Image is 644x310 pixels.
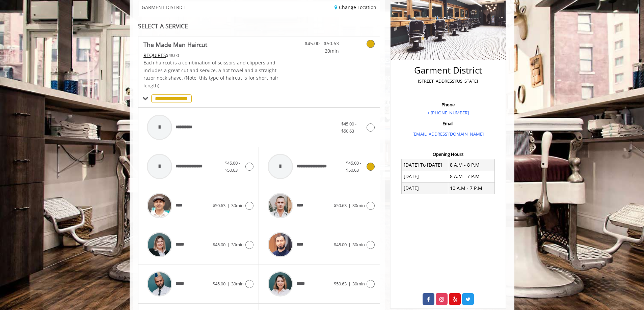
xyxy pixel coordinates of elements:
span: $50.63 [334,202,347,208]
span: $50.63 [213,202,225,208]
span: $45.00 - $50.63 [346,160,361,173]
h2: Garment District [398,65,498,75]
span: 30min [231,202,244,208]
td: 8 A.M - 7 P.M [448,171,494,182]
span: 30min [231,281,244,287]
span: | [227,202,230,208]
td: [DATE] [402,171,448,182]
p: [STREET_ADDRESS][US_STATE] [398,78,498,85]
div: SELECT A SERVICE [138,23,380,29]
span: 20min [299,47,339,55]
a: [EMAIL_ADDRESS][DOMAIN_NAME] [412,131,484,137]
span: $45.00 [334,242,347,248]
span: | [348,242,351,248]
span: GARMENT DISTRICT [142,5,186,10]
span: | [227,281,230,287]
span: $45.00 - $50.63 [299,40,339,47]
span: $45.00 - $50.63 [225,160,240,173]
b: The Made Man Haircut [143,40,207,49]
span: | [348,202,351,208]
span: | [348,281,351,287]
span: 30min [352,242,365,248]
h3: Opening Hours [396,152,500,157]
td: [DATE] [402,182,448,194]
span: Each haircut is a combination of scissors and clippers and includes a great cut and service, a ho... [143,59,278,88]
a: Change Location [334,4,376,10]
span: $45.00 [213,242,225,248]
td: 10 A.M - 7 P.M [448,182,494,194]
a: + [PHONE_NUMBER] [427,110,469,116]
td: 8 A.M - 8 P.M [448,159,494,171]
span: $50.63 [334,281,347,287]
span: 30min [352,281,365,287]
span: 30min [231,242,244,248]
span: This service needs some Advance to be paid before we block your appointment [143,52,166,58]
span: $45.00 [213,281,225,287]
h3: Email [398,121,498,126]
span: 30min [352,202,365,208]
div: $48.00 [143,52,279,59]
h3: Phone [398,102,498,107]
span: $45.00 - $50.63 [341,121,356,134]
span: | [227,242,230,248]
td: [DATE] To [DATE] [402,159,448,171]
